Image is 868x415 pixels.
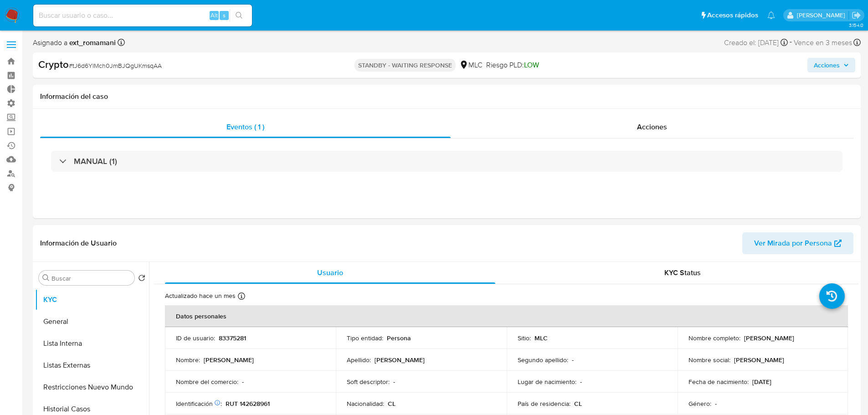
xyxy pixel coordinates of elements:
input: Buscar [51,274,131,282]
p: Tipo entidad : [347,334,383,342]
span: - [790,36,792,49]
p: CL [388,400,395,408]
p: Nacionalidad : [347,400,384,408]
input: Buscar usuario o caso... [33,10,252,21]
p: Lugar de nacimiento : [518,378,576,386]
button: General [35,311,149,333]
p: Soft descriptor : [347,378,390,386]
a: Salir [852,10,861,20]
h1: Información de Usuario [40,239,117,248]
p: - [393,378,395,386]
p: RUT 142628961 [226,400,270,408]
p: - [572,356,574,364]
b: ext_romamani [67,37,116,48]
p: Sitio : [518,334,531,342]
span: Acciones [814,58,840,72]
span: Accesos rápidos [707,10,758,20]
button: Listas Externas [35,354,149,376]
span: s [223,11,226,20]
span: LOW [524,60,539,70]
p: ID de usuario : [176,334,215,342]
a: Notificaciones [767,11,775,19]
button: Restricciones Nuevo Mundo [35,376,149,398]
p: - [715,400,717,408]
div: Creado el: [DATE] [724,36,788,49]
p: Género : [688,400,711,408]
span: KYC Status [664,267,701,278]
button: Buscar [42,274,50,282]
p: - [580,378,582,386]
button: Ver Mirada por Persona [742,232,853,254]
button: search-icon [230,9,248,22]
p: - [242,378,244,386]
p: [PERSON_NAME] [744,334,794,342]
p: Nombre : [176,356,200,364]
span: Usuario [317,267,343,278]
p: Segundo apellido : [518,356,568,364]
p: [PERSON_NAME] [204,356,254,364]
p: CL [574,400,582,408]
button: Acciones [807,58,855,72]
button: KYC [35,289,149,311]
div: MANUAL (1) [51,151,842,172]
p: Identificación : [176,400,222,408]
span: Vence en 3 meses [794,38,852,48]
b: Crypto [38,57,69,72]
p: nicolas.tyrkiel@mercadolibre.com [797,11,848,20]
p: [PERSON_NAME] [375,356,425,364]
p: MLC [534,334,548,342]
p: STANDBY - WAITING RESPONSE [354,59,456,72]
p: Apellido : [347,356,371,364]
p: 83375281 [219,334,246,342]
p: Nombre social : [688,356,730,364]
span: Eventos ( 1 ) [226,122,264,132]
h1: Información del caso [40,92,853,101]
div: MLC [459,60,483,70]
h3: MANUAL (1) [74,156,117,166]
th: Datos personales [165,305,848,327]
button: Lista Interna [35,333,149,354]
p: Nombre completo : [688,334,740,342]
p: Nombre del comercio : [176,378,238,386]
p: [PERSON_NAME] [734,356,784,364]
p: Persona [387,334,411,342]
button: Volver al orden por defecto [138,274,145,284]
span: Acciones [637,122,667,132]
p: [DATE] [752,378,771,386]
span: Riesgo PLD: [486,60,539,70]
span: Alt [211,11,218,20]
p: Actualizado hace un mes [165,292,236,300]
p: País de residencia : [518,400,570,408]
p: Fecha de nacimiento : [688,378,749,386]
span: Asignado a [33,38,116,48]
span: Ver Mirada por Persona [754,232,832,254]
span: # tJ6d6YlMch0JmBJQgUKmsqAA [69,61,162,70]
